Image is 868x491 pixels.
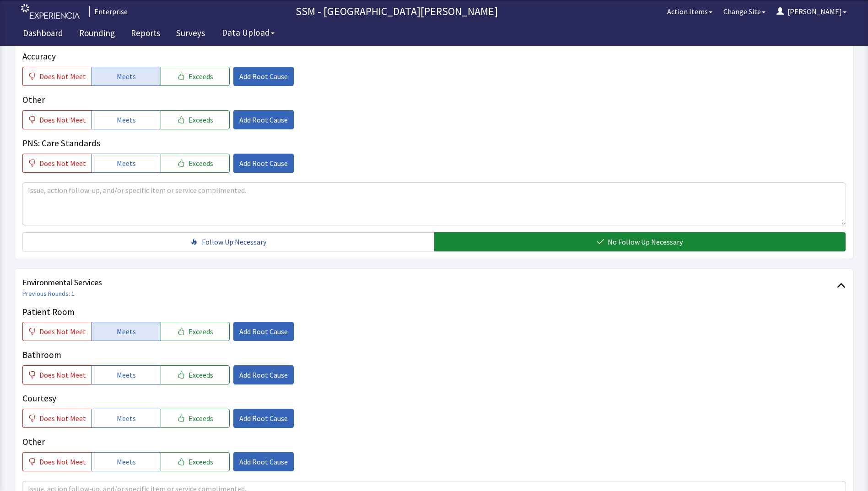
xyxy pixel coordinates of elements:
button: Exceeds [161,67,230,86]
a: Previous Rounds: 1 [22,289,75,298]
button: Change Site [718,2,771,21]
span: Does Not Meet [39,456,86,467]
span: Exceeds [189,369,213,380]
span: Does Not Meet [39,326,86,337]
button: Does Not Meet [22,110,92,129]
p: Bathroom [22,348,846,362]
button: Meets [92,67,161,86]
button: Exceeds [161,322,230,341]
button: Meets [92,110,161,129]
span: Exceeds [189,413,213,424]
a: Rounding [72,23,122,46]
button: Exceeds [161,452,230,471]
button: Meets [92,452,161,471]
p: Other [22,435,846,448]
p: Patient Room [22,305,846,319]
button: Add Root Cause [233,322,294,341]
button: Action Items [662,2,718,21]
button: Exceeds [161,409,230,428]
span: Exceeds [189,158,213,169]
span: Exceeds [189,326,213,337]
button: Does Not Meet [22,67,92,86]
a: Reports [124,23,167,46]
span: Does Not Meet [39,114,86,125]
img: experiencia_logo.png [21,4,80,19]
span: Exceeds [189,114,213,125]
button: Add Root Cause [233,409,294,428]
button: Does Not Meet [22,154,92,173]
div: Enterprise [89,6,128,17]
button: Does Not Meet [22,452,92,471]
span: Add Root Cause [239,114,288,125]
p: PNS: Care Standards [22,137,846,150]
span: Add Root Cause [239,413,288,424]
button: Exceeds [161,365,230,384]
span: Add Root Cause [239,456,288,467]
span: Exceeds [189,456,213,467]
button: Add Root Cause [233,154,294,173]
span: Meets [117,369,136,380]
p: Accuracy [22,50,846,63]
span: Add Root Cause [239,326,288,337]
span: Environmental Services [22,276,837,289]
button: Add Root Cause [233,452,294,471]
span: Meets [117,326,136,337]
button: Does Not Meet [22,365,92,384]
button: Meets [92,154,161,173]
span: No Follow Up Necessary [608,236,683,247]
p: Courtesy [22,392,846,405]
button: Exceeds [161,110,230,129]
span: Does Not Meet [39,413,86,424]
span: Meets [117,158,136,169]
a: Dashboard [16,23,70,46]
button: Add Root Cause [233,67,294,86]
button: Follow Up Necessary [22,232,434,251]
span: Add Root Cause [239,158,288,169]
button: Add Root Cause [233,365,294,384]
button: [PERSON_NAME] [771,2,852,21]
button: Does Not Meet [22,409,92,428]
span: Meets [117,71,136,82]
span: Add Root Cause [239,369,288,380]
button: Meets [92,409,161,428]
button: Add Root Cause [233,110,294,129]
button: Meets [92,322,161,341]
p: SSM - [GEOGRAPHIC_DATA][PERSON_NAME] [131,4,662,19]
span: Does Not Meet [39,158,86,169]
button: Data Upload [216,24,280,41]
button: No Follow Up Necessary [434,232,846,251]
button: Exceeds [161,154,230,173]
span: Add Root Cause [239,71,288,82]
span: Meets [117,456,136,467]
span: Meets [117,114,136,125]
span: Exceeds [189,71,213,82]
span: Meets [117,413,136,424]
p: Other [22,93,846,107]
a: Surveys [169,23,212,46]
button: Does Not Meet [22,322,92,341]
span: Does Not Meet [39,71,86,82]
button: Meets [92,365,161,384]
span: Follow Up Necessary [202,236,266,247]
span: Does Not Meet [39,369,86,380]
